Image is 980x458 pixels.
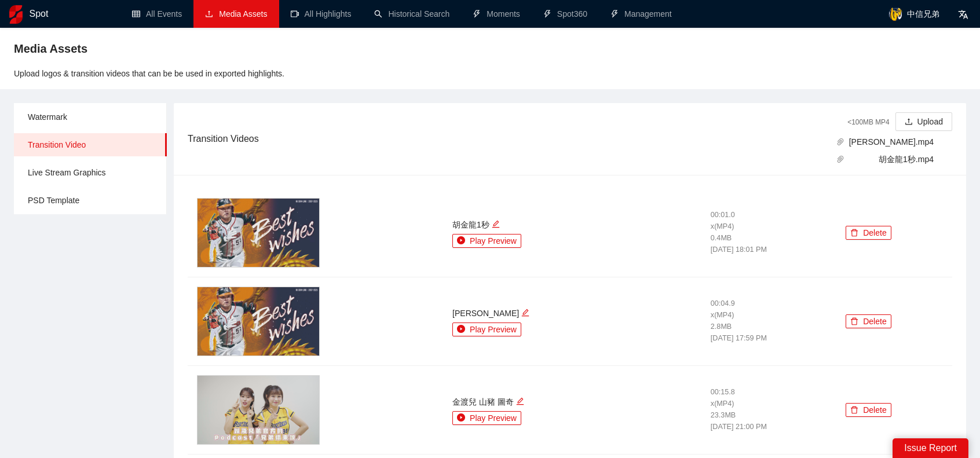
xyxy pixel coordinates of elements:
span: paper-clip [836,155,844,163]
button: deleteDelete [846,314,891,328]
span: upload [905,118,913,127]
span: Watermark [28,105,158,129]
span: 胡金龍.mp4 [844,135,938,148]
div: 金渡兒 山豬 圖奇 [452,395,692,408]
span: PSD Template [28,189,158,212]
span: Play Preview [470,412,517,424]
span: <100MB MP4 [847,118,889,126]
span: 胡金龍1秒.mp4 [844,153,938,166]
button: play-circlePlay Preview [452,323,521,336]
button: uploadUpload [895,112,952,131]
a: thunderboltManagement [610,9,672,19]
div: 00:04.9 x ( MP4 ) 2.8 MB [DATE] 17:59 PM [711,298,827,344]
span: Media Assets [14,39,87,58]
div: 00:15.8 x ( MP4 ) 23.3 MB [DATE] 21:00 PM [711,387,827,433]
span: uploadUpload [895,117,952,126]
span: delete [850,317,858,327]
a: video-cameraAll Highlights [291,9,352,19]
button: play-circlePlay Preview [452,411,521,425]
button: deleteDelete [846,403,891,417]
img: thumbnail.png [197,198,320,268]
a: tableAll Events [132,9,182,19]
div: 00:01.0 x ( MP4 ) 0.4 MB [DATE] 18:01 PM [711,210,827,255]
div: Issue Report [893,438,968,458]
span: edit [516,397,524,405]
span: play-circle [457,236,465,246]
div: Edit [516,395,524,408]
div: [PERSON_NAME] [452,307,692,320]
span: Play Preview [470,235,517,247]
span: edit [521,309,529,317]
div: Edit [492,218,500,231]
img: thumbnail.png [197,375,320,445]
span: upload [205,10,213,18]
div: Edit [521,307,529,320]
span: paper-clip [836,138,844,146]
span: edit [492,220,500,228]
div: Transition Videos [188,122,836,155]
a: thunderboltMoments [473,9,520,19]
a: searchHistorical Search [374,9,449,19]
button: play-circlePlay Preview [452,234,521,248]
span: delete [850,406,858,415]
button: deleteDelete [846,226,891,240]
span: Live Stream Graphics [28,161,158,184]
a: thunderboltSpot360 [543,9,587,19]
img: thumbnail.png [197,287,320,356]
div: 胡金龍1秒 [452,218,692,231]
span: Transition Video [28,133,158,156]
img: logo [9,5,23,24]
img: avatar [888,7,902,21]
div: Upload logos & transition videos that can be be used in exported highlights. [14,67,966,80]
span: Media Assets [219,9,267,19]
span: play-circle [457,413,465,423]
span: play-circle [457,325,465,334]
span: Play Preview [470,323,517,336]
span: delete [850,229,858,238]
